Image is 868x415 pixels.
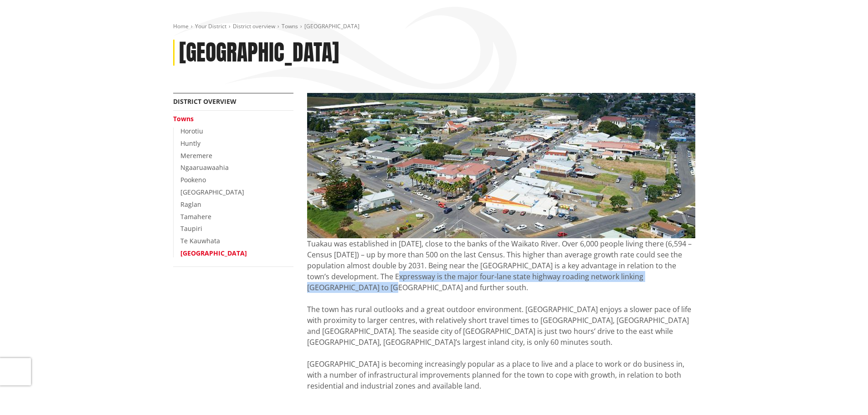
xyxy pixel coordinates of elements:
a: District overview [233,22,275,30]
a: [GEOGRAPHIC_DATA] [180,249,247,257]
a: Horotiu [180,127,203,135]
img: Tuakau main street [307,93,695,238]
a: Te Kauwhata [180,236,220,245]
a: Huntly [180,139,200,148]
h1: [GEOGRAPHIC_DATA] [179,40,339,66]
a: Towns [173,114,194,123]
nav: breadcrumb [173,23,695,31]
a: District overview [173,97,236,106]
a: Ngaaruawaahia [180,163,229,172]
a: Meremere [180,151,212,160]
a: Raglan [180,200,201,209]
a: Taupiri [180,224,202,233]
a: Tamahere [180,212,211,221]
a: [GEOGRAPHIC_DATA] [180,188,244,196]
a: Home [173,22,189,30]
a: Towns [282,22,298,30]
a: Your District [195,22,226,30]
iframe: Messenger Launcher [826,377,859,410]
span: [GEOGRAPHIC_DATA] [304,22,360,30]
a: Pookeno [180,175,206,184]
p: Tuakau was established in [DATE], close to the banks of the Waikato River. Over 6,000 people livi... [307,238,695,391]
